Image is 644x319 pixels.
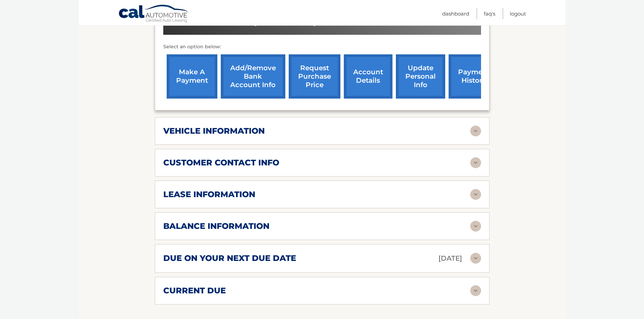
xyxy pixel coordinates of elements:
[470,285,481,296] img: accordion-rest.svg
[163,189,255,200] h2: lease information
[163,158,279,168] h2: customer contact info
[449,54,499,99] a: payment history
[510,8,526,19] a: Logout
[344,54,392,99] a: account details
[163,43,481,51] p: Select an option below:
[442,8,469,19] a: Dashboard
[163,253,296,263] h2: due on your next due date
[118,4,189,24] a: Cal Automotive
[163,126,265,136] h2: vehicle information
[484,8,495,19] a: FAQ's
[163,221,269,231] h2: balance information
[167,54,217,99] a: make a payment
[470,189,481,200] img: accordion-rest.svg
[470,221,481,232] img: accordion-rest.svg
[470,253,481,264] img: accordion-rest.svg
[163,286,226,296] h2: current due
[470,157,481,168] img: accordion-rest.svg
[396,54,445,99] a: update personal info
[470,126,481,136] img: accordion-rest.svg
[438,252,462,264] p: [DATE]
[289,54,340,99] a: request purchase price
[221,54,285,99] a: Add/Remove bank account info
